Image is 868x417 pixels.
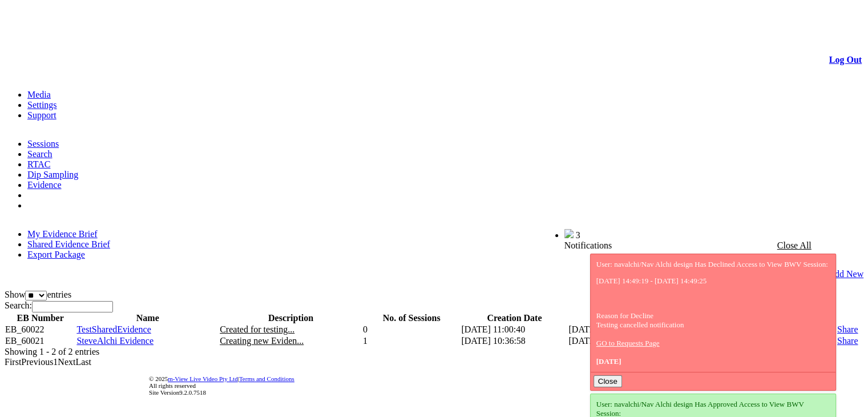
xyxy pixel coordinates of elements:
[837,324,858,334] a: Share
[25,291,47,300] select: Showentries
[5,300,113,310] label: Search:
[58,357,75,367] a: Next
[27,229,98,239] a: My Evidence Brief
[362,312,461,324] th: No. of Sessions: activate to sort column ascending
[239,375,294,382] a: Terms and Conditions
[220,336,304,346] span: Creating new Eviden...
[5,335,76,347] td: EB_60021
[54,369,99,402] img: DigiCert Secured Site Seal
[27,250,85,259] a: Export Package
[5,347,863,357] div: Showing 1 - 2 of 2 entries
[27,139,59,149] a: Sessions
[76,312,219,324] th: Name: activate to sort column ascending
[53,357,58,367] a: 1
[32,301,113,312] input: Search:
[777,240,812,250] a: Close All
[596,276,830,286] p: [DATE] 14:49:19 - [DATE] 14:49:25
[27,90,51,99] a: Media
[828,269,863,279] a: Add New
[76,324,151,334] a: TestSharedEvidence
[5,357,21,367] a: First
[149,389,862,396] div: Site Version
[27,180,62,190] a: Evidence
[75,357,91,367] a: Last
[168,375,238,382] a: m-View Live Video Pty Ltd
[837,336,858,346] a: Share
[5,324,76,335] td: EB_60022
[362,324,461,335] td: 0
[829,55,862,65] a: Log Out
[179,389,206,396] span: 9.2.0.7518
[383,230,542,238] span: Welcome, [PERSON_NAME] design (General User)
[576,230,580,240] span: 3
[5,312,76,324] th: EB Number: activate to sort column ascending
[564,240,839,251] div: Notifications
[596,339,660,347] a: GO to Requests Page
[149,375,862,396] div: © 2025 | All rights reserved
[21,357,53,367] a: Previous
[27,149,53,159] a: Search
[76,336,154,346] a: SteveAlchi Evidence
[27,100,57,110] a: Settings
[594,375,622,387] button: Close
[27,170,78,179] a: Dip Sampling
[219,312,362,324] th: Description: activate to sort column ascending
[27,159,50,169] a: RTAC
[596,357,621,366] span: [DATE]
[220,324,294,334] span: Created for testing...
[362,335,461,347] td: 1
[564,229,574,238] img: bell25.png
[596,260,830,366] div: User: navalchi/Nav Alchi design Has Declined Access to View BWV Session: Reason for Decline Testi...
[27,110,56,120] a: Support
[5,290,71,299] label: Show entries
[27,239,110,249] a: Shared Evidence Brief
